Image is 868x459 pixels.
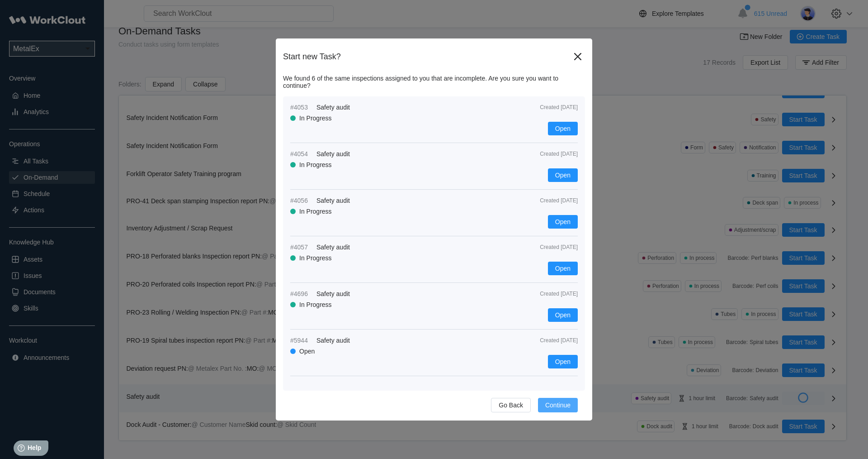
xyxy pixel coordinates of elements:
div: In Progress [299,301,332,308]
span: #4054 [290,150,313,158]
span: Safety audit [316,197,350,204]
div: Created [DATE] [519,291,578,297]
span: #4696 [290,290,313,297]
span: Open [555,265,571,272]
span: Open [555,359,571,365]
span: Safety audit [316,150,350,158]
div: Created [DATE] [519,104,578,110]
span: #4053 [290,104,313,111]
button: Continue [538,398,578,412]
div: In Progress [299,115,332,122]
div: Created [DATE] [519,244,578,250]
span: Safety audit [316,244,350,251]
span: #4056 [290,197,313,204]
span: Go Back [499,402,523,408]
span: Safety audit [316,337,350,344]
span: Open [555,125,571,132]
span: #4057 [290,244,313,251]
span: Safety audit [316,290,350,297]
div: Created [DATE] [519,197,578,204]
div: In Progress [299,208,332,215]
span: Continue [545,402,571,408]
span: Safety audit [316,104,350,111]
div: In Progress [299,254,332,262]
span: #5944 [290,337,313,344]
button: Go Back [491,398,531,412]
div: Start new Task? [283,52,571,62]
button: Open [548,215,578,229]
button: Open [548,308,578,322]
button: Open [548,355,578,368]
span: Open [555,219,571,225]
button: Open [548,262,578,275]
span: Open [555,312,571,318]
span: Open [555,172,571,178]
div: We found 6 of the same inspections assigned to you that are incomplete. Are you sure you want to ... [283,75,585,89]
div: Open [299,348,326,355]
button: Open [548,122,578,135]
div: Created [DATE] [519,151,578,157]
div: Created [DATE] [519,337,578,344]
button: Open [548,168,578,182]
div: In Progress [299,161,332,168]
